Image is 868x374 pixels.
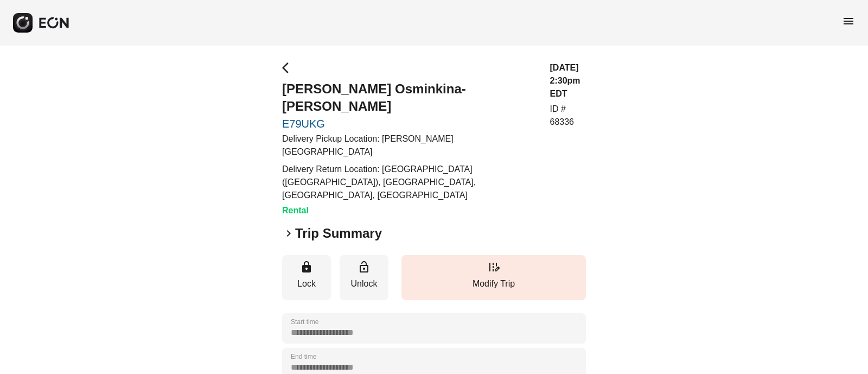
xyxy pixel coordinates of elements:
span: lock [300,261,313,274]
span: menu [842,15,855,28]
p: Lock [288,277,325,290]
button: Modify Trip [401,255,586,300]
button: Lock [282,255,331,300]
h3: [DATE] 2:30pm EDT [550,61,586,100]
button: Unlock [340,255,388,300]
a: E79UKG [282,117,537,130]
p: Delivery Pickup Location: [PERSON_NAME][GEOGRAPHIC_DATA] [282,132,537,159]
h3: Rental [282,204,537,217]
span: keyboard_arrow_right [282,227,295,240]
p: Delivery Return Location: [GEOGRAPHIC_DATA] ([GEOGRAPHIC_DATA]), [GEOGRAPHIC_DATA], [GEOGRAPHIC_D... [282,163,537,202]
span: edit_road [487,261,500,274]
h2: Trip Summary [295,225,382,242]
h2: [PERSON_NAME] Osminkina-[PERSON_NAME] [282,80,537,115]
span: lock_open [358,261,371,274]
p: Unlock [345,277,383,290]
span: arrow_back_ios [282,61,295,74]
p: ID # 68336 [550,103,586,129]
p: Modify Trip [407,277,580,290]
